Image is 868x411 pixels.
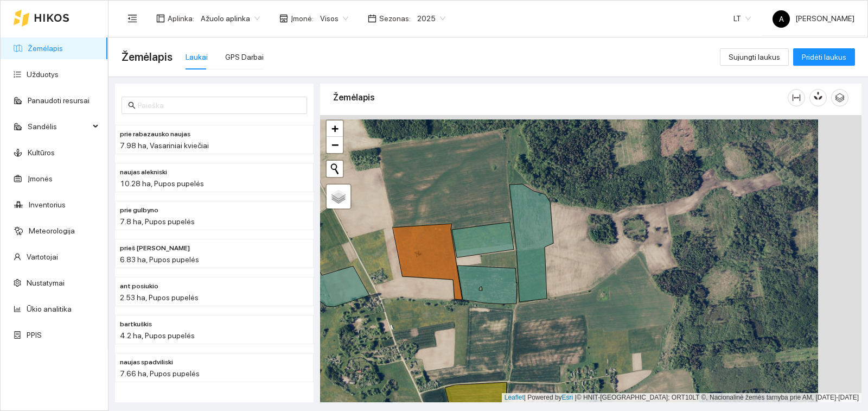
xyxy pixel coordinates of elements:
[788,93,805,102] span: column-width
[502,393,861,402] div: | Powered by © HNIT-[GEOGRAPHIC_DATA]; ORT10LT ©, Nacionalinė žemės tarnyba prie AM, [DATE]-[DATE]
[779,10,784,28] span: A
[28,96,90,105] a: Panaudoti resursai
[201,10,260,27] span: Ažuolo aplinka
[27,305,72,313] a: Ūkio analitika
[327,185,350,208] a: Layers
[156,14,165,23] span: layout
[27,252,58,261] a: Vartotojai
[720,48,789,66] button: Sujungti laukus
[729,51,780,63] span: Sujungti laukus
[773,14,854,23] span: [PERSON_NAME]
[505,394,524,401] a: Leaflet
[120,319,152,330] span: bartkuškis
[120,205,158,216] span: prie gulbyno
[27,279,65,287] a: Nustatymai
[122,8,143,29] button: menu-fold
[368,14,376,23] span: calendar
[120,331,195,340] span: 4.2 ha, Pupos pupelės
[331,138,339,151] span: −
[333,82,788,113] div: Žemėlapis
[733,10,751,27] span: LT
[327,137,343,153] a: Zoom out
[29,226,75,235] a: Meteorologija
[720,53,789,61] a: Sujungti laukus
[320,10,348,27] span: Visos
[225,51,264,63] div: GPS Darbai
[128,102,136,109] span: search
[120,167,167,178] span: naujas alekniski
[379,12,411,24] span: Sezonas :
[575,394,577,401] span: |
[120,217,195,226] span: 7.8 ha, Pupos pupelės
[120,179,204,188] span: 10.28 ha, Pupos pupelės
[279,14,288,23] span: shop
[120,369,200,378] span: 7.66 ha, Pupos pupelės
[562,394,573,401] a: Esri
[27,331,42,339] a: PPIS
[802,51,846,63] span: Pridėti laukus
[788,89,805,106] button: column-width
[28,148,55,157] a: Kultūros
[120,293,199,302] span: 2.53 ha, Pupos pupelės
[120,243,190,254] span: prieš gulbyna
[793,53,855,61] a: Pridėti laukus
[793,48,855,66] button: Pridėti laukus
[186,51,208,63] div: Laukai
[138,99,301,111] input: Paieška
[122,48,173,66] span: Žemėlapis
[29,200,66,209] a: Inventorius
[291,12,314,24] span: Įmonė :
[168,12,194,24] span: Aplinka :
[28,116,90,137] span: Sandėlis
[327,161,343,177] button: Initiate a new search
[27,70,59,79] a: Užduotys
[120,357,173,368] span: naujas spadviliski
[327,121,343,137] a: Zoom in
[127,14,137,23] span: menu-fold
[120,129,190,140] span: prie rabazausko naujas
[120,255,199,264] span: 6.83 ha, Pupos pupelės
[120,141,209,150] span: 7.98 ha, Vasariniai kviečiai
[417,10,445,27] span: 2025
[28,174,53,183] a: Įmonės
[120,281,158,292] span: ant posiukio
[331,122,339,135] span: +
[28,44,63,53] a: Žemėlapis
